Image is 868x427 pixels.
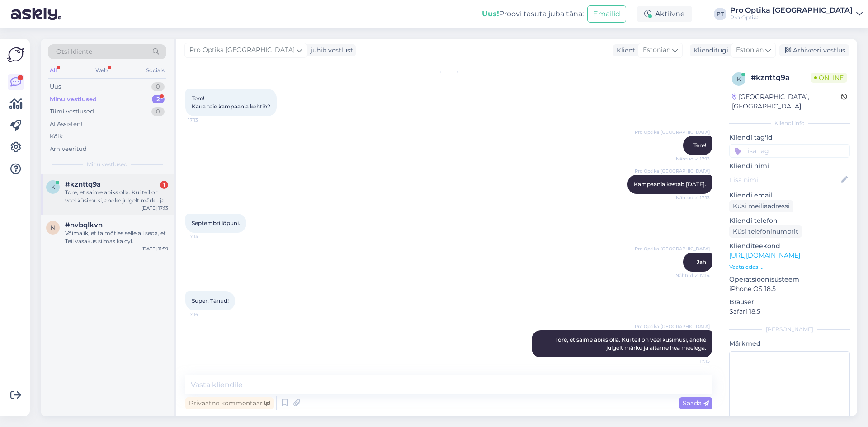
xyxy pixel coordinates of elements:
[142,205,168,211] div: [DATE] 17:13
[188,311,222,318] span: 17:14
[50,95,97,104] div: Minu vestlused
[65,188,168,205] div: Tore, et saime abiks olla. Kui teil on veel küsimusi, andke julgelt märku ja aitame hea meelega.
[65,229,168,245] div: Võimalik, et ta mõtles selle all seda, et Teil vasakus silmas ka cyl.
[729,191,850,200] p: Kliendi email
[729,251,800,259] a: [URL][DOMAIN_NAME]
[714,8,726,20] div: PT
[693,142,706,149] span: Tere!
[635,168,710,174] span: Pro Optika [GEOGRAPHIC_DATA]
[729,133,850,142] p: Kliendi tag'id
[482,9,584,19] div: Proovi tasuta juba täna:
[51,183,55,190] span: k
[482,9,499,18] b: Uus!
[729,216,850,225] p: Kliendi telefon
[7,46,24,63] img: Askly Logo
[50,132,63,141] div: Kõik
[730,14,853,21] div: Pro Optika
[729,119,850,127] div: Kliendi info
[637,6,692,22] div: Aktiivne
[736,45,764,55] span: Estonian
[50,107,94,116] div: Tiimi vestlused
[634,181,706,188] span: Kampaania kestab [DATE].
[690,46,728,55] div: Klienditugi
[729,339,850,348] p: Märkmed
[676,155,710,162] span: Nähtud ✓ 17:13
[189,45,295,55] span: Pro Optika [GEOGRAPHIC_DATA]
[94,65,109,76] div: Web
[613,46,635,55] div: Klient
[51,224,55,231] span: n
[729,307,850,316] p: Safari 18.5
[151,107,165,116] div: 0
[65,180,101,188] span: #kznttq9a
[192,220,240,226] span: Septembri lõpuni.
[188,233,222,240] span: 17:14
[729,225,802,238] div: Küsi telefoninumbrit
[587,5,626,23] button: Emailid
[635,129,710,136] span: Pro Optika [GEOGRAPHIC_DATA]
[729,241,850,251] p: Klienditeekond
[811,73,847,83] span: Online
[779,44,849,56] div: Arhiveeri vestlus
[729,275,850,284] p: Operatsioonisüsteem
[48,65,58,76] div: All
[50,120,83,129] div: AI Assistent
[732,92,841,111] div: [GEOGRAPHIC_DATA], [GEOGRAPHIC_DATA]
[676,358,710,365] span: 17:15
[729,263,850,271] p: Vaata edasi ...
[87,160,127,169] span: Minu vestlused
[730,175,840,185] input: Lisa nimi
[188,117,222,123] span: 17:13
[730,7,853,14] div: Pro Optika [GEOGRAPHIC_DATA]
[50,145,87,154] div: Arhiveeritud
[697,258,706,265] span: Jah
[730,7,863,21] a: Pro Optika [GEOGRAPHIC_DATA]Pro Optika
[50,82,61,91] div: Uus
[56,47,92,56] span: Otsi kliente
[635,323,710,330] span: Pro Optika [GEOGRAPHIC_DATA]
[683,399,709,407] span: Saada
[151,82,165,91] div: 0
[737,75,741,82] span: k
[160,181,168,189] div: 1
[643,45,670,55] span: Estonian
[729,200,793,212] div: Küsi meiliaadressi
[65,221,103,229] span: #nvbqlkvn
[751,72,811,83] div: # kznttq9a
[635,245,710,252] span: Pro Optika [GEOGRAPHIC_DATA]
[729,284,850,294] p: iPhone OS 18.5
[729,161,850,171] p: Kliendi nimi
[192,297,229,304] span: Super. Tànud!
[675,272,710,279] span: Nähtud ✓ 17:14
[555,336,708,351] span: Tore, et saime abiks olla. Kui teil on veel küsimusi, andke julgelt märku ja aitame hea meelega.
[729,297,850,307] p: Brauser
[142,245,168,252] div: [DATE] 11:59
[307,46,353,55] div: juhib vestlust
[144,65,166,76] div: Socials
[185,397,274,409] div: Privaatne kommentaar
[192,95,270,110] span: Tere! Kaua teie kampaania kehtib?
[729,144,850,158] input: Lisa tag
[729,325,850,333] div: [PERSON_NAME]
[676,194,710,201] span: Nähtud ✓ 17:13
[152,95,165,104] div: 2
